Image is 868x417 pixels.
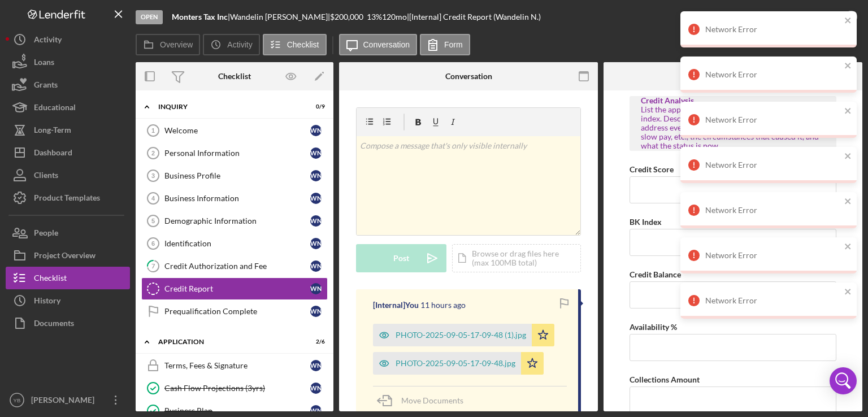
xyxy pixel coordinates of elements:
label: Activity [227,40,252,49]
div: Identification [164,239,310,248]
a: Cash Flow Projections (3yrs)WN [141,377,328,399]
div: Mark Complete [782,6,837,28]
button: Checklist [263,34,327,55]
div: | [Internal] Credit Report (Wandelin N.) [407,12,541,21]
div: Business Profile [164,171,310,180]
button: YB[PERSON_NAME] [6,389,130,411]
div: Network Error [705,115,841,124]
label: Conversation [363,40,410,49]
tspan: 4 [151,195,155,202]
a: Activity [6,28,130,51]
div: Product Templates [34,186,100,212]
div: Clients [34,164,58,189]
button: Move Documents [373,386,475,415]
tspan: 5 [151,218,155,224]
div: PHOTO-2025-09-05-17-09-48.jpg [396,359,515,368]
div: Educational [34,96,76,121]
div: Network Error [705,25,841,34]
span: $200,000 [330,12,363,21]
div: W N [310,283,322,294]
button: close [844,287,852,298]
button: PHOTO-2025-09-05-17-09-48.jpg [373,352,544,375]
div: Welcome [164,126,310,135]
div: Project Overview [34,244,96,270]
div: Post [393,244,409,272]
div: Application [158,338,297,345]
b: Monters Tax Inc [172,12,228,21]
button: People [6,221,130,244]
div: Conversation [445,72,492,81]
div: W N [310,260,322,272]
div: Checklist [218,72,251,81]
div: Credit Authorization and Fee [164,262,310,271]
div: W N [310,238,322,249]
div: Credit Analysis [641,96,825,105]
div: Loans [34,51,54,76]
div: 13 % [367,12,382,21]
div: Credit Report [164,284,310,293]
a: Checklist [6,267,130,289]
a: Credit ReportWN [141,277,328,300]
button: Overview [136,34,200,55]
label: Credit Balance [630,270,681,279]
button: Dashboard [6,141,130,164]
div: | [172,12,230,21]
button: Clients [6,164,130,186]
div: Network Error [705,251,841,260]
div: Long-Term [34,119,71,144]
div: People [34,221,58,247]
div: Business Information [164,194,310,203]
time: 2025-09-06 03:24 [420,301,466,310]
a: 6IdentificationWN [141,232,328,255]
div: Activity [34,28,62,54]
button: Activity [203,34,259,55]
button: Product Templates [6,186,130,209]
a: 2Personal InformationWN [141,142,328,164]
div: Network Error [705,206,841,215]
button: Form [420,34,470,55]
div: W N [310,147,322,159]
button: Educational [6,96,130,119]
label: Collections Amount [630,375,700,384]
div: W N [310,306,322,317]
div: Network Error [705,296,841,305]
div: Terms, Fees & Signature [164,361,310,370]
button: Long-Term [6,119,130,141]
div: History [34,289,60,315]
button: close [844,151,852,162]
button: Loans [6,51,130,73]
div: Network Error [705,70,841,79]
div: 2 / 6 [305,338,325,345]
label: Credit Score [630,164,674,174]
div: Checklist [34,267,67,292]
div: Inquiry [158,103,297,110]
a: Terms, Fees & SignatureWN [141,354,328,377]
button: Grants [6,73,130,96]
span: Move Documents [401,396,463,405]
div: [PERSON_NAME] [28,389,102,414]
label: Availability % [630,322,677,332]
button: PHOTO-2025-09-05-17-09-48 (1).jpg [373,324,554,346]
div: 0 / 9 [305,103,325,110]
div: Personal Information [164,149,310,158]
label: BK Index [630,217,662,227]
div: Network Error [705,160,841,170]
div: W N [310,193,322,204]
a: 1WelcomeWN [141,119,328,142]
a: Prequalification CompleteWN [141,300,328,323]
label: Overview [160,40,193,49]
button: History [6,289,130,312]
div: W N [310,125,322,136]
a: 3Business ProfileWN [141,164,328,187]
div: [Internal] You [373,301,419,310]
div: Open [136,10,163,24]
button: Post [356,244,446,272]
